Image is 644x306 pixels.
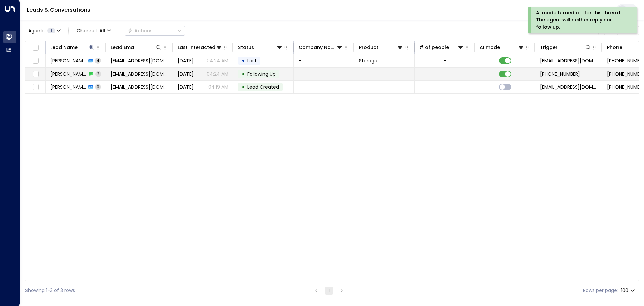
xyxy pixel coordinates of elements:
[125,26,185,36] div: Button group with a nested menu
[207,57,228,64] p: 04:24 AM
[238,43,254,51] div: Status
[247,71,276,77] span: Following Up
[178,84,194,90] span: Jul 27, 2025
[111,43,137,51] div: Lead Email
[50,57,86,64] span: Ashley Tayles
[111,84,168,90] span: boa-stops.8l@icloud.com
[128,28,153,34] div: Actions
[354,68,415,80] td: -
[241,81,245,93] div: •
[480,43,524,51] div: AI mode
[359,43,378,51] div: Product
[621,286,636,295] div: 100
[299,43,336,51] div: Company Name
[99,28,105,33] span: All
[178,71,194,77] span: Aug 02, 2025
[95,71,101,77] span: 2
[31,44,40,52] span: Toggle select all
[419,43,449,51] div: # of people
[31,83,40,91] span: Toggle select row
[50,71,87,77] span: Ashley Tayles
[294,54,354,67] td: -
[241,68,245,80] div: •
[607,43,622,51] div: Phone
[178,43,222,51] div: Last Interacted
[207,71,228,77] p: 04:24 AM
[178,43,215,51] div: Last Interacted
[111,43,162,51] div: Lead Email
[536,9,628,31] div: AI mode turned off for this thread. The agent will neither reply nor follow up.
[359,43,404,51] div: Product
[540,43,558,51] div: Trigger
[583,287,618,294] label: Rows per page:
[294,81,354,93] td: -
[74,26,114,35] button: Channel:All
[241,55,245,67] div: •
[247,84,279,90] span: Lead Created
[74,26,114,35] span: Channel:
[480,43,500,51] div: AI mode
[540,57,597,64] span: leads@space-station.co.uk
[208,84,228,90] p: 04:19 AM
[25,26,63,35] button: Agents1
[312,286,346,295] nav: pagination navigation
[325,287,333,295] button: page 1
[247,57,257,64] span: Lost
[111,71,168,77] span: boa-stops.8l@icloud.com
[294,68,354,80] td: -
[47,28,55,33] span: 1
[28,28,45,33] span: Agents
[419,43,464,51] div: # of people
[443,71,446,77] div: -
[50,43,78,51] div: Lead Name
[178,57,194,64] span: Aug 05, 2025
[540,84,597,90] span: leads@space-station.co.uk
[50,43,95,51] div: Lead Name
[299,43,343,51] div: Company Name
[540,43,591,51] div: Trigger
[354,81,415,93] td: -
[238,43,283,51] div: Status
[95,84,101,90] span: 0
[125,26,185,36] button: Actions
[31,70,40,78] span: Toggle select row
[31,57,40,65] span: Toggle select row
[27,6,90,14] a: Leads & Conversations
[111,57,168,64] span: boa-stops.8l@icloud.com
[540,71,580,77] span: +447503197475
[50,84,86,90] span: Ashley Tayles
[95,58,101,63] span: 4
[443,57,446,64] div: -
[359,57,377,64] span: Storage
[443,84,446,90] div: -
[25,287,75,294] div: Showing 1-3 of 3 rows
